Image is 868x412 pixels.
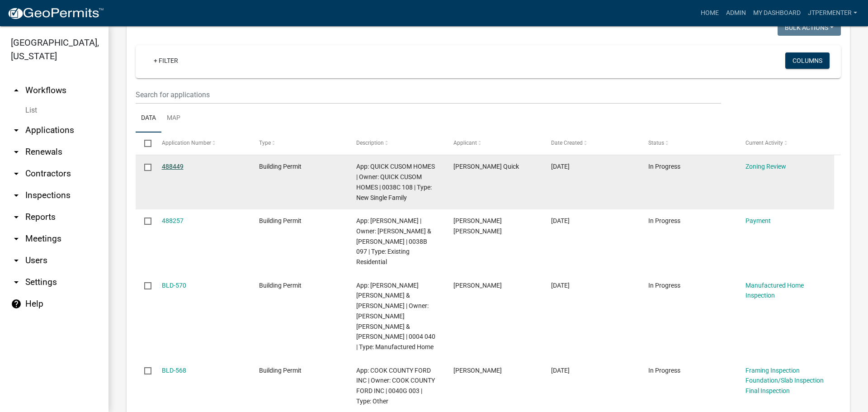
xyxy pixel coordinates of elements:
a: jtpermenter [804,5,861,22]
span: Building Permit [259,282,302,289]
span: 10/06/2025 [551,217,570,224]
a: Payment [745,217,771,224]
a: Manufactured Home Inspection [745,282,804,299]
i: arrow_drop_down [11,255,22,266]
datatable-header-cell: Current Activity [737,133,834,154]
datatable-header-cell: Date Created [542,133,639,154]
datatable-header-cell: Type [250,133,348,154]
span: App: QUICK CUSOM HOMES | Owner: QUICK CUSOM HOMES | 0038C 108 | Type: New Single Family [356,163,435,201]
a: 488449 [162,163,184,170]
a: Zoning Review [745,163,786,170]
datatable-header-cell: Select [136,133,153,154]
i: arrow_drop_down [11,212,22,223]
span: TREVOR HAND [453,367,502,374]
span: Building Permit [259,163,302,170]
span: In Progress [648,163,680,170]
datatable-header-cell: Description [348,133,445,154]
i: arrow_drop_down [11,147,22,157]
a: My Dashboard [750,5,804,22]
i: arrow_drop_down [11,233,22,244]
span: Status [648,140,664,146]
span: Application Number [162,140,211,146]
a: Foundation/Slab Inspection [745,377,824,384]
span: Type [259,140,271,146]
span: Applicant [453,140,477,146]
span: In Progress [648,217,680,224]
input: Search for applications [136,85,721,104]
span: 10/02/2025 [551,367,570,374]
span: 10/06/2025 [551,163,570,170]
a: BLD-570 [162,282,186,289]
i: arrow_drop_down [11,190,22,201]
a: BLD-568 [162,367,186,374]
a: Final Inspection [745,387,790,394]
i: arrow_drop_down [11,277,22,288]
i: arrow_drop_down [11,168,22,179]
span: Current Activity [745,140,783,146]
span: Date Created [551,140,583,146]
i: arrow_drop_up [11,85,22,96]
span: Building Permit [259,367,302,374]
datatable-header-cell: Application Number [153,133,250,154]
span: 10/03/2025 [551,282,570,289]
span: Amy Nellis [453,282,502,289]
span: seth joseph carlo [453,217,502,235]
button: Bulk Actions [778,19,841,36]
a: Map [161,104,186,133]
a: 488257 [162,217,184,224]
span: App: COOK COUNTY FORD INC | Owner: COOK COUNTY FORD INC | 0040G 003 | Type: Other [356,367,435,405]
button: Columns [785,52,830,69]
datatable-header-cell: Status [640,133,737,154]
span: Description [356,140,384,146]
span: App: Seth carlo | Owner: MOORE JAMES L. & LEIGH R. | 0038B 097 | Type: Existing Residential [356,217,431,265]
span: In Progress [648,282,680,289]
span: App: NELLIS BRIAN COREY & AMY LYNN NELLIS | Owner: NELLIS BRIAN COREY & AMY LYNN NELLIS | 0004 04... [356,282,435,351]
a: + Filter [146,52,185,69]
a: Home [697,5,722,22]
i: help [11,298,22,309]
datatable-header-cell: Applicant [445,133,542,154]
a: Admin [722,5,750,22]
i: arrow_drop_down [11,125,22,136]
a: Data [136,104,161,133]
span: In Progress [648,367,680,374]
span: Donald Glen Quick [453,163,519,170]
span: Building Permit [259,217,302,224]
a: Framing Inspection [745,367,800,374]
